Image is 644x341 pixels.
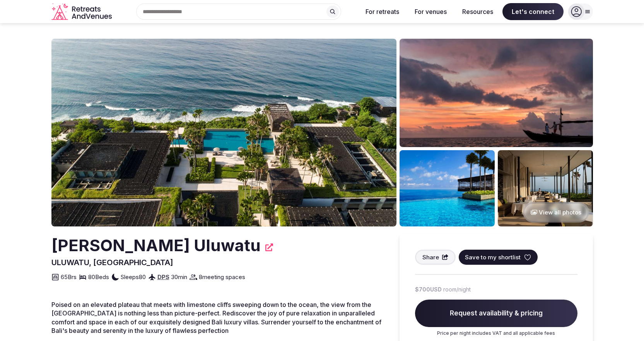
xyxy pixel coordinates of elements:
[171,273,187,281] span: 30 min
[415,250,456,265] button: Share
[456,3,499,20] button: Resources
[51,258,173,267] span: ULUWATU, [GEOGRAPHIC_DATA]
[415,286,442,293] span: $700 USD
[359,3,405,20] button: For retreats
[121,273,146,281] span: Sleeps 80
[157,273,169,281] a: DPS
[415,330,577,337] p: Price per night includes VAT and all applicable fees
[465,253,521,261] span: Save to my shortlist
[459,250,538,265] button: Save to my shortlist
[422,253,439,261] span: Share
[415,300,577,327] span: Request availability & pricing
[408,3,453,20] button: For venues
[400,39,593,147] img: Venue gallery photo
[400,150,495,226] img: Venue gallery photo
[61,273,77,281] span: 65 Brs
[523,202,589,223] button: View all photos
[51,301,381,334] span: Poised on an elevated plateau that meets with limestone cliffs sweeping down to the ocean, the vi...
[502,3,564,20] span: Let's connect
[51,39,396,226] img: Venue cover photo
[51,3,113,21] svg: Retreats and Venues company logo
[498,150,593,226] img: Venue gallery photo
[199,273,245,281] span: 8 meeting spaces
[88,273,109,281] span: 80 Beds
[51,3,113,21] a: Visit the homepage
[443,286,471,293] span: room/night
[51,234,261,257] h2: [PERSON_NAME] Uluwatu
